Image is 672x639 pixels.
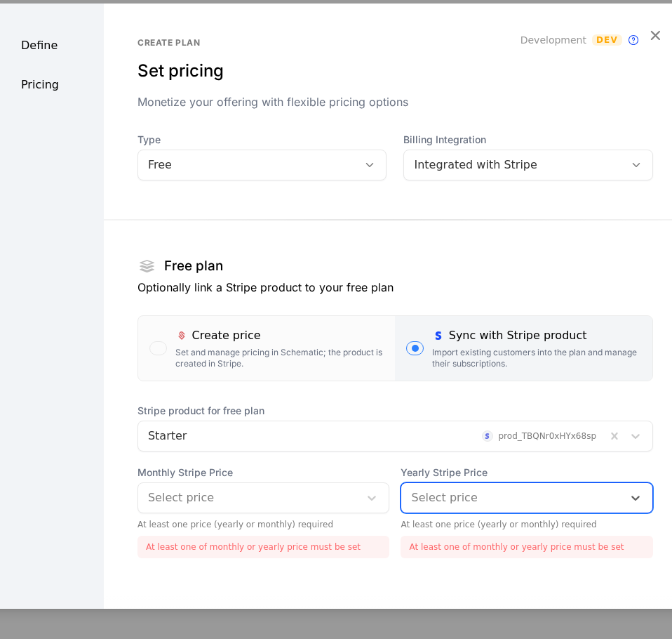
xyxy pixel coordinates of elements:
div: At least one of monthly or yearly price must be set [401,536,653,558]
div: Set pricing [137,60,653,82]
div: At least one price (yearly or monthly) required [401,519,653,530]
div: Integrated with Stripe [414,157,614,173]
div: Monetize your offering with flexible pricing options [137,93,653,110]
div: At least one of monthly or yearly price must be set [137,536,390,558]
span: Development [520,33,586,47]
div: Set and manage pricing in Schematic; the product is created in Stripe. [175,347,384,369]
span: Yearly Stripe Price [401,466,653,480]
p: Optionally link a Stripe product to your free plan [137,279,653,296]
span: Type [137,133,387,147]
span: Dev [592,34,622,46]
div: Sync with Stripe product [432,327,641,344]
div: Create price [175,327,384,344]
div: Free [148,157,349,173]
h1: Free plan [164,259,223,272]
span: Stripe product for free plan [137,404,653,418]
div: Create plan [137,37,653,48]
span: Monthly Stripe Price [137,466,390,480]
span: Billing Integration [403,133,653,147]
div: At least one price (yearly or monthly) required [137,519,390,530]
div: Import existing customers into the plan and manage their subscriptions. [432,347,641,369]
